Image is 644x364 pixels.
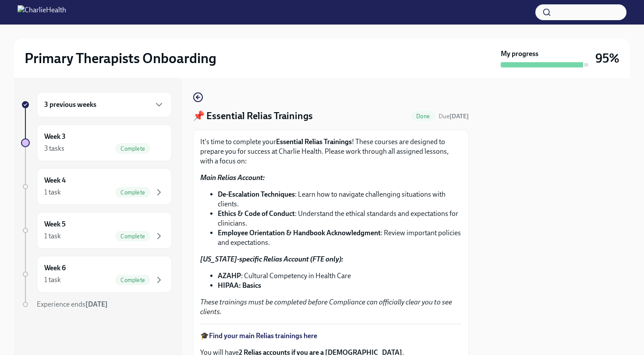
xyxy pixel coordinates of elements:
strong: De-Escalation Techniques [218,190,295,198]
p: It's time to complete your ! These courses are designed to prepare you for success at Charlie Hea... [200,137,461,166]
strong: [DATE] [449,113,469,120]
div: 1 task [44,231,61,241]
em: These trainings must be completed before Compliance can officially clear you to see clients. [200,298,452,316]
li: : Review important policies and expectations. [218,228,461,247]
span: August 25th, 2025 07:00 [439,112,469,120]
p: 🎓 [200,331,461,341]
img: CharlieHealth [18,5,66,19]
h6: Week 3 [44,132,66,141]
span: Due [439,113,469,120]
strong: [US_STATE]-specific Relias Account (FTE only): [200,255,343,263]
a: Week 51 taskComplete [21,212,172,249]
a: Week 41 taskComplete [21,168,172,205]
div: 1 task [44,275,61,285]
span: Complete [115,145,150,152]
strong: [DATE] [85,300,108,308]
h6: Week 4 [44,176,66,185]
strong: AZAHP [218,272,241,280]
strong: 2 Relias accounts if you are a [DEMOGRAPHIC_DATA] [239,348,402,357]
p: You will have . [200,348,461,357]
strong: Employee Orientation & Handbook Acknowledgment [218,229,381,237]
a: Week 33 tasksComplete [21,124,172,161]
strong: HIPAA: Basics [218,281,261,290]
li: : Cultural Competency in Health Care [218,271,461,281]
strong: Essential Relias Trainings [276,138,352,146]
div: 1 task [44,187,61,197]
span: Complete [115,277,150,283]
a: Week 61 taskComplete [21,256,172,293]
span: Complete [115,233,150,240]
li: : Understand the ethical standards and expectations for clinicians. [218,209,461,228]
span: Experience ends [37,300,108,308]
span: Complete [115,189,150,196]
span: Done [411,113,435,120]
strong: Ethics & Code of Conduct [218,209,295,218]
a: Find your main Relias trainings here [209,332,317,340]
h2: Primary Therapists Onboarding [25,49,216,67]
h4: 📌 Essential Relias Trainings [193,110,313,123]
div: 3 previous weeks [37,92,172,117]
strong: My progress [501,49,538,59]
h6: 3 previous weeks [44,100,96,110]
li: : Learn how to navigate challenging situations with clients. [218,190,461,209]
h3: 95% [595,50,619,66]
strong: Main Relias Account: [200,173,265,182]
h6: Week 5 [44,219,66,229]
h6: Week 6 [44,263,66,273]
div: 3 tasks [44,144,64,153]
